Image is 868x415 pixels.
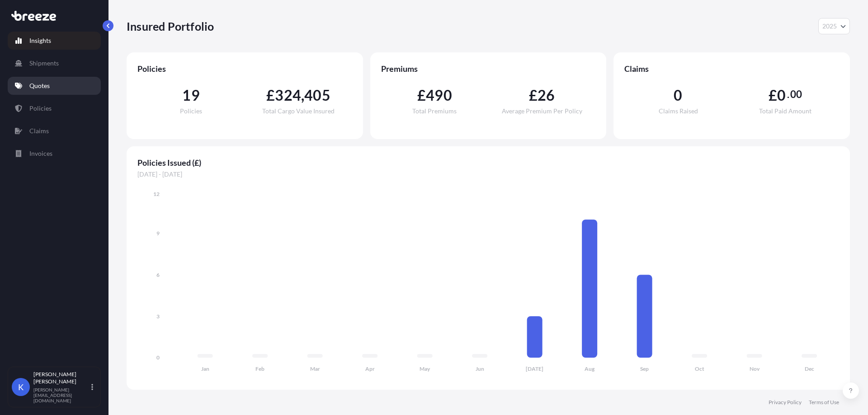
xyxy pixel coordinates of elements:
button: Year Selector [818,18,850,34]
span: K [18,382,24,392]
p: Insured Portfolio [127,19,214,33]
tspan: Nov [750,365,760,372]
a: Quotes [8,77,101,95]
p: [PERSON_NAME][EMAIL_ADDRESS][DOMAIN_NAME] [33,387,90,403]
span: £ [266,88,275,103]
p: Quotes [29,81,50,90]
span: 0 [674,88,682,103]
span: £ [417,88,426,103]
tspan: 3 [156,313,160,320]
span: 19 [182,88,199,103]
span: . [787,91,789,98]
p: Insights [29,36,51,45]
a: Shipments [8,54,101,72]
p: Policies [29,104,52,113]
tspan: 6 [156,271,160,278]
tspan: Aug [585,365,595,372]
tspan: Sep [640,365,649,372]
span: 2025 [822,22,837,31]
tspan: Dec [805,365,814,372]
span: Claims Raised [659,108,698,114]
p: Invoices [29,149,52,158]
span: Total Premiums [412,108,457,114]
span: 0 [777,88,786,103]
span: , [301,88,304,103]
p: Shipments [29,59,59,68]
tspan: Jun [476,365,484,372]
span: £ [769,88,777,103]
span: Premiums [381,63,596,74]
span: Total Cargo Value Insured [262,108,335,114]
tspan: Mar [310,365,320,372]
tspan: [DATE] [526,365,543,372]
a: Privacy Policy [769,399,802,406]
span: 324 [275,88,301,103]
tspan: 12 [153,191,160,197]
span: 405 [304,88,330,103]
span: Policies [180,108,202,114]
span: £ [529,88,538,103]
a: Invoices [8,145,101,163]
span: 490 [426,88,452,103]
span: Total Paid Amount [759,108,811,114]
span: Policies [137,63,352,74]
span: [DATE] - [DATE] [137,170,839,179]
a: Policies [8,99,101,117]
p: [PERSON_NAME] [PERSON_NAME] [33,371,90,385]
tspan: Apr [365,365,375,372]
a: Terms of Use [809,399,839,406]
tspan: May [420,365,430,372]
tspan: Jan [201,365,209,372]
span: Claims [624,63,839,74]
span: 26 [538,88,555,103]
tspan: 0 [156,354,160,361]
a: Claims [8,122,101,140]
a: Insights [8,32,101,50]
tspan: 9 [156,230,160,237]
span: 00 [790,91,802,98]
tspan: Oct [695,365,704,372]
span: Average Premium Per Policy [502,108,582,114]
span: Policies Issued (£) [137,157,839,168]
tspan: Feb [255,365,264,372]
p: Claims [29,126,49,135]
